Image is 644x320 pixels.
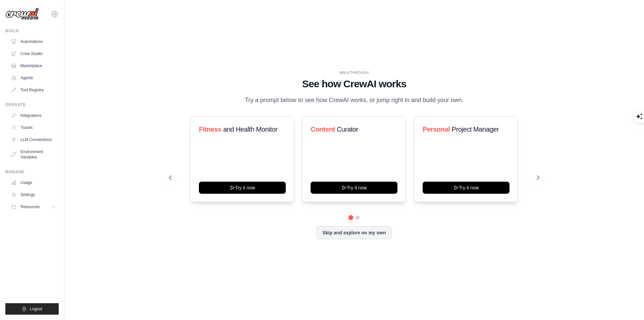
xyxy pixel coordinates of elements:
a: Usage [8,177,59,188]
button: Try it now [311,182,397,194]
a: Traces [8,122,59,133]
span: Project Manager [451,126,499,133]
span: Fitness [199,126,221,133]
div: WALKTHROUGH [169,70,539,75]
a: Settings [8,189,59,200]
button: Try it now [423,182,509,194]
a: Crew Studio [8,48,59,59]
a: Integrations [8,110,59,121]
a: Automations [8,36,59,47]
button: Skip and explore on my own [317,226,391,239]
h1: See how CrewAI works [169,78,539,90]
span: and Health Monitor [223,126,277,133]
span: Personal [423,126,450,133]
span: Logout [30,306,42,312]
a: Agents [8,73,59,83]
span: Resources [20,204,40,210]
a: Marketplace [8,60,59,71]
img: Logo [5,8,39,20]
button: Logout [5,303,59,315]
div: Operate [5,102,59,107]
div: Manage [5,169,59,175]
a: LLM Connections [8,134,59,145]
div: Build [5,28,59,34]
button: Resources [8,201,59,212]
a: Tool Registry [8,85,59,95]
a: Environment Variables [8,146,59,163]
button: Try it now [199,182,286,194]
span: Curator [337,126,358,133]
span: Content [311,126,335,133]
p: Try a prompt below to see how CrewAI works, or jump right in and build your own. [241,95,467,105]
